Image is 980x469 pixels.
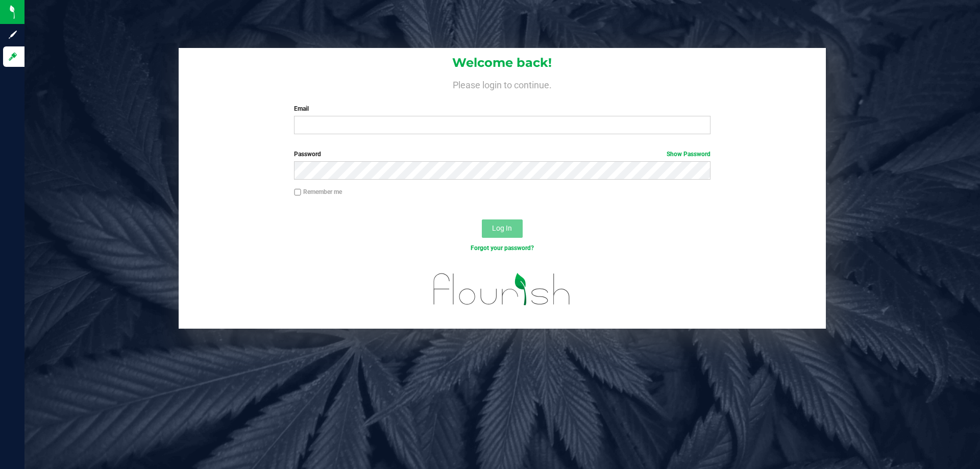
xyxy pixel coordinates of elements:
[667,151,710,158] a: Show Password
[294,104,710,113] label: Email
[294,187,342,196] label: Remember me
[179,56,826,69] h1: Welcome back!
[492,224,512,232] span: Log In
[179,78,826,90] h4: Please login to continue.
[8,52,18,62] inline-svg: Log in
[294,189,301,196] input: Remember me
[8,30,18,40] inline-svg: Sign up
[471,244,534,252] a: Forgot your password?
[482,219,523,238] button: Log In
[421,263,583,315] img: flourish_logo.svg
[294,151,321,158] span: Password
